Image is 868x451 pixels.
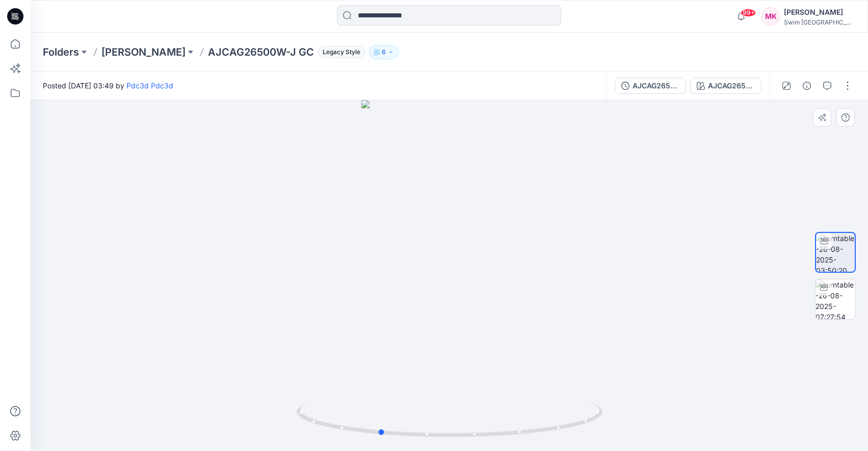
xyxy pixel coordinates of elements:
[208,45,314,59] p: AJCAG26500W-J GC
[318,46,365,58] span: Legacy Style
[816,279,855,319] img: turntable-26-08-2025-07:27:54
[761,7,780,26] div: MK
[101,45,186,59] a: [PERSON_NAME]
[615,78,686,94] button: AJCAG26500W-J GC
[784,6,855,18] div: [PERSON_NAME]
[126,81,173,90] a: Pdc3d Pdc3d
[816,233,855,272] img: turntable-26-08-2025-03:50:20
[369,45,399,59] button: 6
[382,46,386,58] p: 6
[784,18,855,26] div: Swim [GEOGRAPHIC_DATA]
[314,45,365,59] button: Legacy Style
[633,80,679,91] div: AJCAG26500W-J GC
[741,9,756,17] span: 99+
[43,45,79,59] a: Folders
[690,78,761,94] button: AJCAG26500W-J GC
[708,80,755,91] div: AJCAG26500W-J GC
[799,78,815,94] button: Details
[43,80,173,91] span: Posted [DATE] 03:49 by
